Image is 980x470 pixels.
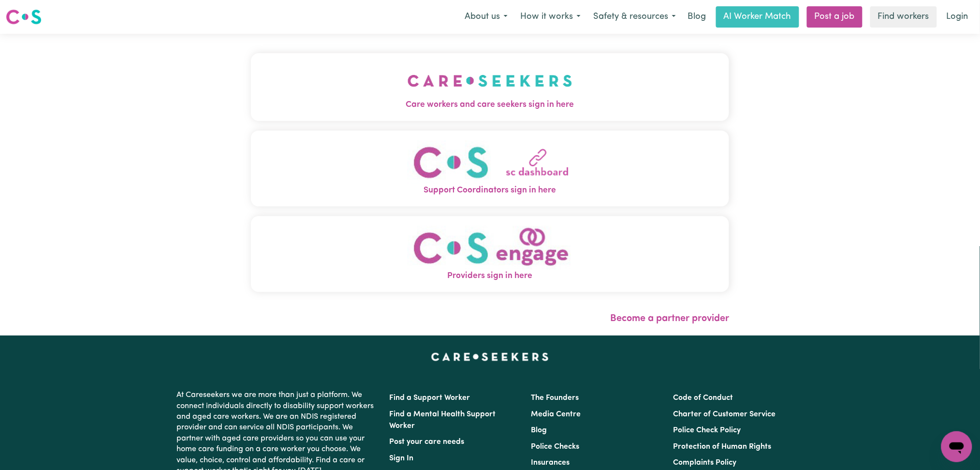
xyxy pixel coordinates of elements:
a: Login [941,6,974,28]
a: Code of Conduct [673,394,733,402]
a: The Founders [531,394,579,402]
a: Insurances [531,459,570,467]
a: Careseekers logo [6,6,42,28]
a: Media Centre [531,411,581,418]
span: Providers sign in here [251,270,730,282]
a: Sign In [390,455,414,462]
a: Police Checks [531,443,580,451]
span: Care workers and care seekers sign in here [251,99,730,111]
a: Find a Support Worker [390,394,470,402]
a: Find workers [870,6,937,28]
a: Careseekers home page [431,353,549,361]
button: Support Coordinators sign in here [251,131,730,206]
a: Find a Mental Health Support Worker [390,411,496,430]
a: Complaints Policy [673,459,736,467]
a: Become a partner provider [610,314,729,323]
a: AI Worker Match [716,6,799,28]
button: Safety & resources [587,7,682,27]
a: Police Check Policy [673,426,741,434]
a: Blog [682,6,712,28]
img: Careseekers logo [6,8,42,26]
a: Protection of Human Rights [673,443,771,451]
button: How it works [514,7,587,27]
button: Care workers and care seekers sign in here [251,53,730,121]
a: Blog [531,426,547,434]
button: Providers sign in here [251,216,730,292]
span: Support Coordinators sign in here [251,184,730,197]
iframe: Button to launch messaging window [941,431,972,462]
a: Post your care needs [390,438,465,446]
a: Post a job [807,6,863,28]
button: About us [458,7,514,27]
a: Charter of Customer Service [673,411,775,418]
